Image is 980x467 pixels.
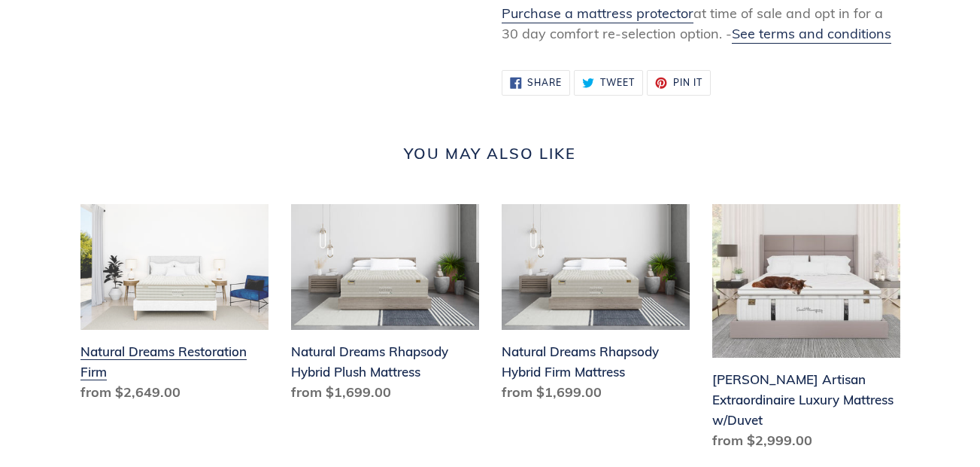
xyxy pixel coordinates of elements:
[673,78,702,87] span: Pin it
[712,204,900,456] a: Hemingway Artisan Extraordinaire Luxury Mattress w/Duvet
[502,3,900,44] p: at time of sale and opt in for a 30 day comfort re-selection option. -
[291,204,479,408] a: Natural Dreams Rhapsody Hybrid Plush Mattress
[80,204,269,408] a: Natural Dreams Restoration Firm
[527,78,562,87] span: Share
[600,78,635,87] span: Tweet
[502,5,693,23] a: Purchase a mattress protector
[732,25,891,44] a: See terms and conditions
[80,145,900,163] h2: You may also like
[502,204,690,408] a: Natural Dreams Rhapsody Hybrid Firm Mattress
